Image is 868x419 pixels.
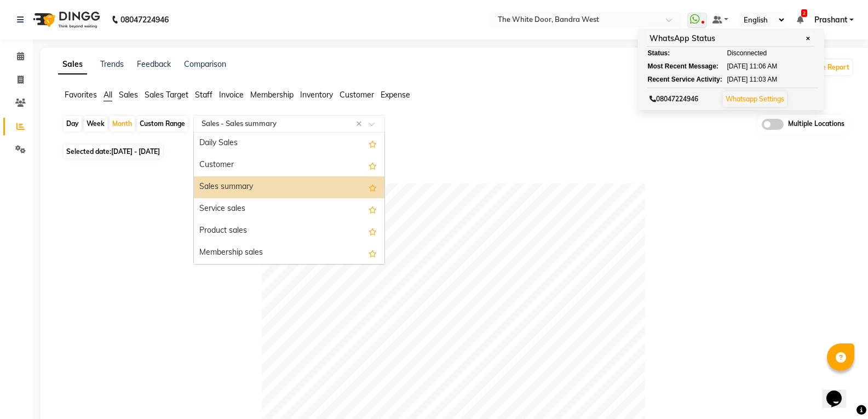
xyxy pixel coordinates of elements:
img: logo [28,4,103,35]
div: WhatsApp Status [647,31,814,47]
span: 11:03 AM [750,74,778,84]
span: All [104,90,112,100]
b: 08047224946 [120,4,169,35]
span: Staff [195,90,212,100]
span: Disconnected [727,48,767,58]
a: Feedback [137,59,171,69]
span: Customer [340,90,374,100]
a: Sales [58,55,87,74]
div: Sales summary [194,176,384,198]
span: Add this report to Favorites List [369,137,377,150]
div: Service sales [194,198,384,220]
span: [DATE] [727,61,748,71]
div: Membership sales [194,242,384,264]
span: Add this report to Favorites List [369,246,377,260]
ng-dropdown-panel: Options list [193,132,385,265]
a: 2 [797,15,803,25]
span: Add this report to Favorites List [369,225,377,238]
div: Daily Sales [194,133,384,154]
div: Product sales [194,220,384,242]
span: Selected date: [64,145,163,158]
span: Inventory [300,90,333,100]
a: Comparison [184,59,226,69]
span: [DATE] - [DATE] [111,147,160,156]
div: Recent Service Activity: [647,74,708,84]
iframe: chat widget [822,375,857,408]
div: Month [110,116,135,131]
div: Customer [194,154,384,176]
span: Add this report to Favorites List [369,159,377,172]
span: Clear all [356,118,365,130]
span: ✕ [803,35,813,43]
span: 2 [801,9,807,17]
button: Whatsapp Settings [723,91,787,107]
a: Whatsapp Settings [726,95,784,103]
span: Prashant [814,14,847,26]
span: Expense [381,90,410,100]
span: Favorites [65,90,97,100]
span: 08047224946 [649,95,698,103]
div: Status: [647,48,708,58]
span: [DATE] [727,74,748,84]
span: 11:06 AM [750,61,778,71]
div: Week [84,116,107,131]
div: Most Recent Message: [647,61,708,71]
div: Custom Range [137,116,188,131]
span: Add this report to Favorites List [369,181,377,194]
span: Sales [119,90,138,100]
span: Sales Target [145,90,188,100]
span: Invoice [219,90,244,100]
a: Trends [100,59,124,69]
span: Add this report to Favorites List [369,203,377,216]
span: Multiple Locations [788,119,844,130]
span: Membership [250,90,294,100]
div: Day [64,116,82,131]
